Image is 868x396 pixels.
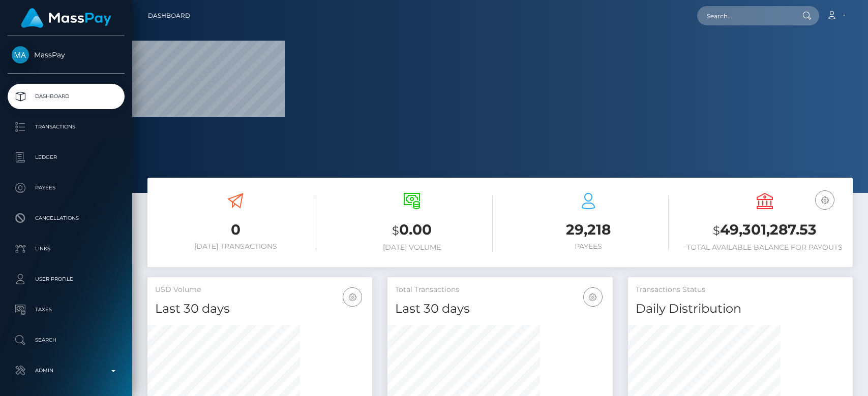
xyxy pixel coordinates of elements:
a: Cancellations [8,206,125,231]
p: Transactions [12,119,121,135]
p: Admin [12,363,121,378]
p: Cancellations [12,211,121,226]
p: Search [12,333,121,348]
h4: Daily Distribution [636,300,845,318]
p: User Profile [12,272,121,287]
img: MassPay [12,46,29,63]
a: User Profile [8,267,125,292]
a: Search [8,327,125,353]
a: Payees [8,175,125,201]
p: Taxes [12,302,121,317]
h6: Payees [508,242,669,251]
p: Links [12,241,121,256]
a: Admin [8,358,125,383]
h5: USD Volume [155,285,365,295]
a: Links [8,236,125,261]
small: $ [392,223,399,238]
p: Dashboard [12,89,121,104]
h4: Last 30 days [155,300,365,318]
h6: [DATE] Transactions [155,242,316,251]
h3: 29,218 [508,220,669,240]
a: Taxes [8,297,125,322]
small: $ [713,223,720,238]
input: Search... [697,6,793,25]
h3: 49,301,287.53 [684,220,845,241]
h5: Transactions Status [636,285,845,295]
a: Transactions [8,114,125,140]
a: Dashboard [148,5,190,26]
p: Payees [12,180,121,195]
h3: 0 [155,220,316,240]
h3: 0.00 [332,220,493,241]
img: MassPay Logo [21,8,111,28]
a: Dashboard [8,84,125,109]
a: Ledger [8,145,125,170]
p: Ledger [12,150,121,165]
h6: Total Available Balance for Payouts [684,243,845,252]
span: MassPay [8,50,125,59]
h6: [DATE] Volume [332,243,493,252]
h4: Last 30 days [395,300,605,318]
h5: Total Transactions [395,285,605,295]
